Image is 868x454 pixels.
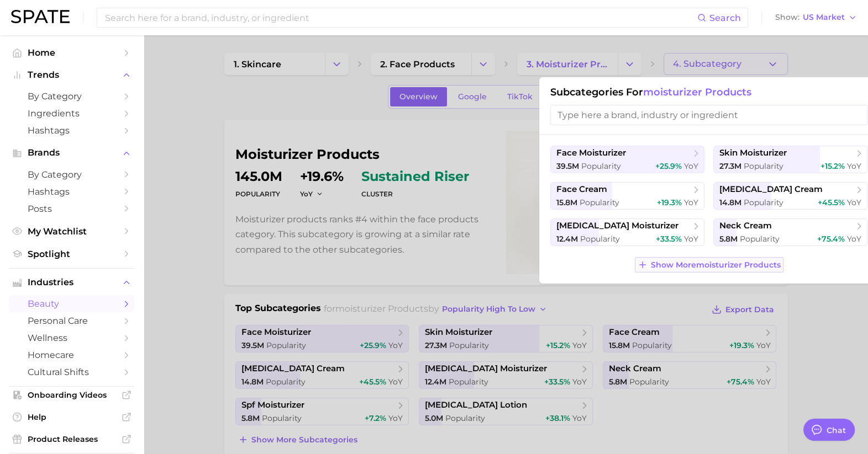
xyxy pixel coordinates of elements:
span: Trends [28,70,116,80]
span: Onboarding Videos [28,390,116,400]
a: My Watchlist [9,223,135,240]
span: US Market [803,14,845,20]
span: Hashtags [28,186,116,197]
span: by Category [28,169,116,180]
button: face moisturizer39.5m Popularity+25.9% YoY [550,146,704,173]
span: YoY [847,234,861,244]
span: Show More moisturizer products [651,260,781,270]
button: Trends [9,67,135,83]
span: YoY [684,197,698,207]
span: face cream [556,184,607,195]
span: YoY [684,234,698,244]
span: 27.3m [719,161,741,171]
span: Hashtags [28,125,116,136]
span: YoY [847,197,861,207]
span: wellness [28,333,116,343]
span: Popularity [744,161,783,171]
a: homecare [9,346,135,364]
span: 39.5m [556,161,579,171]
span: Brands [28,148,116,158]
a: Help [9,409,135,425]
span: Product Releases [28,434,116,444]
button: [MEDICAL_DATA] moisturizer12.4m Popularity+33.5% YoY [550,218,704,246]
span: Industries [28,277,116,287]
a: Hashtags [9,183,135,200]
span: Popularity [580,234,620,244]
button: ShowUS Market [772,10,860,25]
span: +25.9% [655,161,682,171]
span: beauty [28,298,116,309]
a: Ingredients [9,105,135,122]
span: Popularity [580,197,619,207]
span: [MEDICAL_DATA] moisturizer [556,221,678,231]
span: +45.5% [818,197,845,207]
a: Product Releases [9,431,135,447]
span: +33.5% [656,234,682,244]
span: personal care [28,316,116,326]
span: 5.8m [719,234,738,244]
button: face cream15.8m Popularity+19.3% YoY [550,182,704,210]
a: Home [9,44,135,61]
span: 15.8m [556,197,577,207]
span: neck cream [719,221,772,231]
span: Posts [28,204,116,214]
span: Help [28,412,116,422]
a: wellness [9,329,135,346]
span: moisturizer products [643,86,751,98]
span: +19.3% [657,197,682,207]
span: Show [775,14,799,20]
span: Spotlight [28,249,116,259]
a: beauty [9,295,135,312]
span: Popularity [581,161,621,171]
img: SPATE [11,10,70,23]
span: Ingredients [28,108,116,119]
button: neck cream5.8m Popularity+75.4% YoY [713,218,867,246]
a: personal care [9,312,135,329]
a: by Category [9,88,135,105]
span: Search [709,13,741,23]
button: [MEDICAL_DATA] cream14.8m Popularity+45.5% YoY [713,182,867,210]
span: cultural shifts [28,367,116,377]
span: [MEDICAL_DATA] cream [719,184,823,195]
a: Posts [9,200,135,217]
span: face moisturizer [556,148,626,158]
span: homecare [28,350,116,360]
span: YoY [684,161,698,171]
button: Industries [9,274,135,291]
span: 14.8m [719,197,741,207]
a: Spotlight [9,245,135,263]
span: +15.2% [820,161,845,171]
a: cultural shifts [9,364,135,381]
a: by Category [9,166,135,183]
span: Popularity [744,197,783,207]
a: Hashtags [9,122,135,139]
button: skin moisturizer27.3m Popularity+15.2% YoY [713,146,867,173]
span: skin moisturizer [719,148,787,158]
span: Popularity [740,234,780,244]
input: Type here a brand, industry or ingredient [550,105,867,125]
button: Brands [9,145,135,161]
span: YoY [847,161,861,171]
h1: Subcategories for [550,86,867,98]
span: by Category [28,91,116,102]
span: My Watchlist [28,226,116,237]
span: Home [28,47,116,58]
a: Onboarding Videos [9,387,135,403]
span: +75.4% [817,234,845,244]
input: Search here for a brand, industry, or ingredient [104,8,697,27]
span: 12.4m [556,234,578,244]
button: Show Moremoisturizer products [635,257,783,273]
